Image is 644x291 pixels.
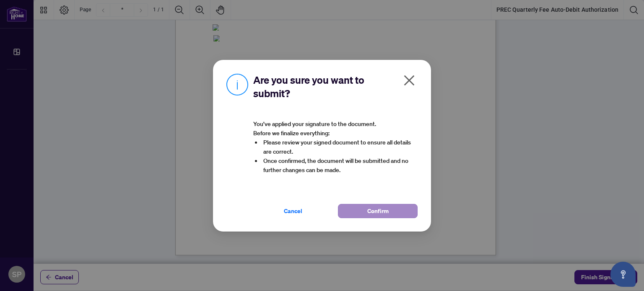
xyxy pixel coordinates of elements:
[226,73,248,95] img: Info Icon
[262,156,418,175] li: Once confirmed, the document will be submitted and no further changes can be made.
[402,74,416,87] span: close
[338,204,418,218] button: Confirm
[253,73,418,100] h2: Are you sure you want to submit?
[253,204,333,218] button: Cancel
[367,204,389,218] span: Confirm
[610,262,636,287] button: Open asap
[262,138,418,156] li: Please review your signed document to ensure all details are correct.
[284,204,302,218] span: Cancel
[253,119,418,180] article: You’ve applied your signature to the document. Before we finalize everything:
